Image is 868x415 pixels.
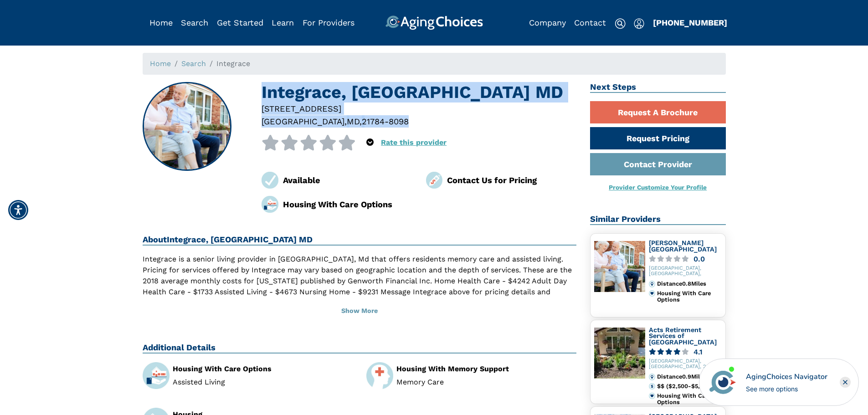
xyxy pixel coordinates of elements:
[649,290,655,297] img: primary.svg
[217,18,263,27] a: Get Started
[149,18,173,27] a: Home
[609,184,707,191] a: Provider Customize Your Profile
[381,138,447,147] a: Rate this provider
[143,343,577,354] h2: Additional Details
[657,383,721,389] div: $$ ($2,500-$5,000)
[143,235,577,246] h2: About Integrace, [GEOGRAPHIC_DATA] MD
[272,18,294,27] a: Learn
[693,348,703,355] div: 4.1
[590,101,726,123] a: Request A Brochure
[173,379,353,386] li: Assisted Living
[649,326,717,346] a: Acts Retirement Services of [GEOGRAPHIC_DATA]
[649,266,722,277] div: [GEOGRAPHIC_DATA], [GEOGRAPHIC_DATA],
[693,256,705,262] div: 0.0
[143,83,231,170] img: Integrace, Eldersburg MD
[181,59,206,68] a: Search
[634,18,644,29] img: user-icon.svg
[283,198,412,210] div: Housing With Care Options
[657,374,721,380] div: Distance 0.9 Miles
[181,15,208,30] div: Popover trigger
[8,200,28,220] div: Accessibility Menu
[657,281,721,287] div: Distance 0.8 Miles
[447,174,576,186] div: Contact Us for Pricing
[634,15,644,30] div: Popover trigger
[173,365,353,373] div: Housing With Care Options
[143,254,577,308] p: Integrace is a senior living provider in [GEOGRAPHIC_DATA], Md that offers residents memory care ...
[615,18,626,29] img: search-icon.svg
[746,384,827,394] div: See more options
[385,15,483,30] img: AgingChoices
[649,281,655,287] img: distance.svg
[529,18,566,27] a: Company
[649,359,722,370] div: [GEOGRAPHIC_DATA], [GEOGRAPHIC_DATA], 21784
[649,239,717,253] a: [PERSON_NAME][GEOGRAPHIC_DATA]
[657,393,721,406] div: Housing With Care Options
[150,59,171,68] a: Home
[216,59,250,68] span: Integrace
[707,367,738,398] img: avatar
[649,374,655,380] img: distance.svg
[360,117,362,126] span: ,
[590,153,726,175] a: Contact Provider
[649,348,722,355] a: 4.1
[262,82,576,102] h1: Integrace, [GEOGRAPHIC_DATA] MD
[303,18,354,27] a: For Providers
[396,379,576,386] li: Memory Care
[590,214,726,225] h2: Similar Providers
[262,117,344,126] span: [GEOGRAPHIC_DATA]
[649,256,722,262] a: 0.0
[143,301,577,321] button: Show More
[590,127,726,149] a: Request Pricing
[262,102,576,115] div: [STREET_ADDRESS]
[143,53,726,75] nav: breadcrumb
[649,393,655,399] img: primary.svg
[840,377,851,388] div: Close
[746,371,827,382] div: AgingChoices Navigator
[574,18,606,27] a: Contact
[366,135,374,150] div: Popover trigger
[181,18,208,27] a: Search
[396,365,576,373] div: Housing With Memory Support
[347,117,360,126] span: MD
[344,117,347,126] span: ,
[590,82,726,93] h2: Next Steps
[283,174,412,186] div: Available
[653,18,727,27] a: [PHONE_NUMBER]
[362,115,409,128] div: 21784-8098
[657,290,721,303] div: Housing With Care Options
[649,383,655,389] img: cost.svg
